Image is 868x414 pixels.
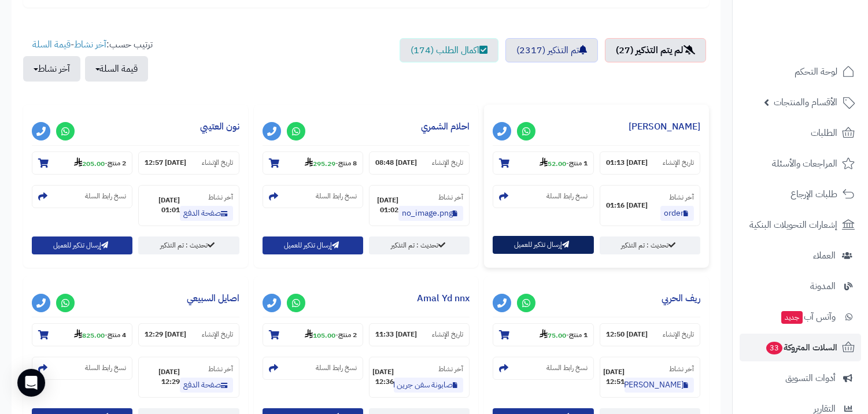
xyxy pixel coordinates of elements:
[375,195,398,215] strong: [DATE] 01:02
[438,364,463,374] small: آخر نشاط
[32,236,132,254] button: إرسال تذكير للعميل
[369,236,470,254] a: تحديث : تم التذكير
[740,211,861,239] a: إشعارات التحويلات البنكية
[781,311,803,324] span: جديد
[305,329,357,341] small: -
[629,120,700,134] a: [PERSON_NAME]
[493,151,593,175] section: 1 منتج-52.00
[669,364,694,374] small: آخر نشاط
[23,56,80,82] button: آخر نشاط
[505,38,598,62] a: تم التذكير (2317)
[74,158,105,169] strong: 205.00
[316,363,357,373] small: نسخ رابط السلة
[305,158,335,169] strong: 295.29
[375,330,417,339] strong: [DATE] 11:33
[202,158,233,168] small: تاريخ الإنشاء
[74,38,106,51] a: آخر نشاط
[772,156,837,172] span: المراجعات والأسئلة
[740,242,861,269] a: العملاء
[493,185,593,208] section: نسخ رابط السلة
[85,191,126,201] small: نسخ رابط السلة
[263,323,363,346] section: 2 منتج-105.00
[606,158,648,168] strong: [DATE] 01:13
[540,158,566,169] strong: 52.00
[23,38,153,82] ul: ترتيب حسب: -
[74,330,105,341] strong: 825.00
[138,236,239,254] a: تحديث : تم التذكير
[740,364,861,392] a: أدوات التسويق
[202,330,233,339] small: تاريخ الإنشاء
[187,291,239,305] a: اصايل السبيعي
[263,151,363,175] section: 8 منتج-295.29
[493,323,593,346] section: 1 منتج-75.00
[540,330,566,341] strong: 75.00
[32,357,132,380] section: نسخ رابط السلة
[810,278,836,294] span: المدونة
[780,309,836,325] span: وآتس آب
[400,38,498,62] a: اكمال الطلب (174)
[625,378,694,393] a: [PERSON_NAME] المتقدم المكثف المضاد
[208,364,233,374] small: آخر نشاط
[438,192,463,202] small: آخر نشاط
[338,330,357,341] strong: 2 منتج
[749,217,837,233] span: إشعارات التحويلات البنكية
[421,120,470,134] a: احلام الشمري
[145,195,179,215] strong: [DATE] 01:01
[145,158,186,168] strong: [DATE] 12:57
[17,369,45,397] div: Open Intercom Messenger
[540,329,588,341] small: -
[740,272,861,300] a: المدونة
[600,236,700,254] a: تحديث : تم التذكير
[740,180,861,208] a: طلبات الإرجاع
[180,206,233,221] a: صفحة الدفع
[569,330,588,341] strong: 1 منتج
[85,363,126,373] small: نسخ رابط السلة
[740,150,861,178] a: المراجعات والأسئلة
[145,330,186,339] strong: [DATE] 12:29
[375,158,417,168] strong: [DATE] 08:48
[74,329,126,341] small: -
[180,378,233,393] a: صفحة الدفع
[795,64,837,80] span: لوحة التحكم
[372,367,394,387] strong: [DATE] 12:36
[493,357,593,380] section: نسخ رابط السلة
[338,158,357,169] strong: 8 منتج
[32,38,71,51] a: قيمة السلة
[32,151,132,175] section: 2 منتج-205.00
[32,323,132,346] section: 4 منتج-825.00
[108,158,126,169] strong: 2 منتج
[811,125,837,141] span: الطلبات
[394,378,463,393] a: صابونة سفن جرين الطبيعية للعناية بالشعر 120ج
[263,357,363,380] section: نسخ رابط السلة
[305,330,335,341] strong: 105.00
[740,119,861,147] a: الطلبات
[740,303,861,331] a: وآتس آبجديد
[774,94,837,110] span: الأقسام والمنتجات
[605,38,706,62] a: لم يتم التذكير (27)
[785,370,836,386] span: أدوات التسويق
[208,192,233,202] small: آخر نشاط
[85,56,148,82] button: قيمة السلة
[316,191,357,201] small: نسخ رابط السلة
[606,201,648,210] strong: [DATE] 01:16
[398,206,463,221] a: no_image.png
[740,334,861,361] a: السلات المتروكة33
[791,186,837,202] span: طلبات الإرجاع
[766,342,783,354] span: 33
[263,236,363,254] button: إرسال تذكير للعميل
[546,363,588,373] small: نسخ رابط السلة
[660,206,694,221] a: order
[145,367,179,387] strong: [DATE] 12:29
[740,58,861,86] a: لوحة التحكم
[789,27,857,51] img: logo-2.png
[662,291,700,305] a: ريف الحربي
[813,247,836,264] span: العملاء
[669,192,694,202] small: آخر نشاط
[606,330,648,339] strong: [DATE] 12:50
[263,185,363,208] section: نسخ رابط السلة
[603,367,625,387] strong: [DATE] 12:51
[493,236,593,254] button: إرسال تذكير للعميل
[546,191,588,201] small: نسخ رابط السلة
[432,158,463,168] small: تاريخ الإنشاء
[417,291,470,305] a: Amal Yd nnx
